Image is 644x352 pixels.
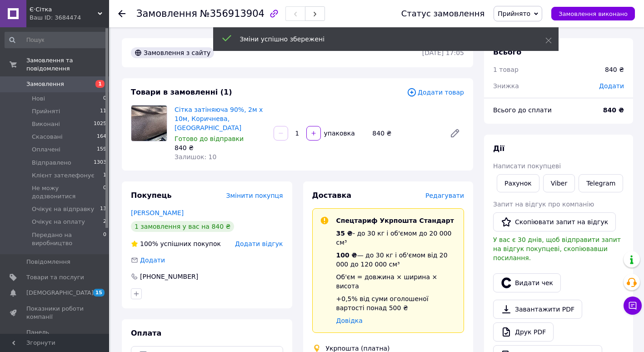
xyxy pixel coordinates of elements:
span: Оплачені [32,146,60,154]
span: Замовлення [136,8,197,19]
div: 840 ₴ [369,127,442,140]
span: Повідомлення [26,258,70,266]
span: Запит на відгук про компанію [493,201,594,208]
span: Доставка [312,191,352,200]
div: 840 ₴ [175,143,266,152]
span: Очікує на відправку [32,205,94,213]
span: Дії [493,144,504,153]
span: Редагувати [425,192,464,199]
span: Відправлено [32,159,71,167]
span: Нові [32,95,45,103]
span: Готово до відправки [175,135,244,142]
input: Пошук [5,32,107,48]
span: Написати покупцеві [493,162,561,170]
span: [DEMOGRAPHIC_DATA] [26,289,94,297]
div: Статус замовлення [401,9,485,18]
span: 1025 [94,120,106,128]
span: Виконані [32,120,60,128]
div: Повернутися назад [118,9,125,18]
a: Viber [543,174,575,192]
span: Є·Сітка [30,5,98,14]
button: Рахунок [497,174,539,192]
span: Скасовані [32,133,63,141]
span: Клієнт зателефонує [32,171,95,180]
a: Редагувати [446,124,464,142]
span: 1303 [94,159,106,167]
span: Додати товар [407,87,464,97]
div: Зміни успішно збережені [240,35,523,44]
img: Сітка затіняюча 90%, 2м х 10м, Коричнева, Чехія [131,106,167,141]
span: Залишок: 10 [175,153,216,161]
span: Додати відгук [235,240,283,247]
span: Товари в замовленні (1) [131,88,232,96]
a: [PERSON_NAME] [131,209,184,216]
span: 2 [103,218,106,226]
div: упаковка [322,129,356,138]
span: 164 [97,133,106,141]
div: +0,5% від суми оголошеної вартості понад 500 ₴ [336,294,457,312]
div: успішних покупок [131,239,221,248]
div: [PHONE_NUMBER] [139,272,199,281]
span: Замовлення [26,80,64,88]
span: Товари та послуги [26,273,84,282]
span: Знижка [493,82,519,90]
span: Прийняті [32,107,60,116]
button: Видати чек [493,273,561,292]
span: 13 [100,205,106,213]
span: Додати [140,256,165,264]
span: Додати [599,82,624,90]
span: Показники роботи компанії [26,305,84,321]
a: Завантажити PDF [493,300,582,319]
span: 159 [97,146,106,154]
a: Сітка затіняюча 90%, 2м х 10м, Коричнева, [GEOGRAPHIC_DATA] [175,106,263,131]
div: Об'єм = довжина × ширина × висота [336,272,457,291]
span: 11 [100,107,106,116]
span: 0 [103,95,106,103]
span: 0 [103,231,106,247]
span: 1 товар [493,66,519,73]
div: Замовлення з сайту [131,47,214,58]
span: Замовлення та повідомлення [26,56,109,73]
a: Telegram [579,174,623,192]
span: 35 ₴ [336,230,353,237]
span: Панель управління [26,328,84,345]
span: У вас є 30 днів, щоб відправити запит на відгук покупцеві, скопіювавши посилання. [493,236,621,261]
span: Очікує на оплату [32,218,85,226]
div: — до 30 кг і об'ємом від 20 000 до 120 000 см³ [336,251,457,269]
span: Змінити покупця [226,192,283,199]
span: Спецтариф Укрпошта Стандарт [336,217,454,224]
div: 1 замовлення у вас на 840 ₴ [131,221,234,232]
span: Прийнято [498,10,530,17]
span: 0 [103,184,106,201]
button: Замовлення виконано [551,7,635,20]
b: 840 ₴ [603,106,624,114]
span: Не можу додзвонитися [32,184,103,201]
button: Скопіювати запит на відгук [493,212,616,231]
span: Оплата [131,329,161,337]
span: 1 [103,171,106,180]
span: 100% [140,240,158,247]
span: №356913904 [200,8,265,19]
button: Чат з покупцем [624,297,642,315]
a: Друк PDF [493,322,554,342]
span: Замовлення виконано [559,10,628,17]
span: Всього до сплати [493,106,552,114]
span: Покупець [131,191,172,200]
span: 15 [93,289,105,297]
div: - до 30 кг і об'ємом до 20 000 см³ [336,229,457,247]
span: 100 ₴ [336,251,357,259]
span: 1 [95,80,105,88]
span: Передано на виробництво [32,231,103,247]
div: Ваш ID: 3684474 [30,14,109,22]
a: Довідка [336,317,363,324]
div: 840 ₴ [605,65,624,74]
